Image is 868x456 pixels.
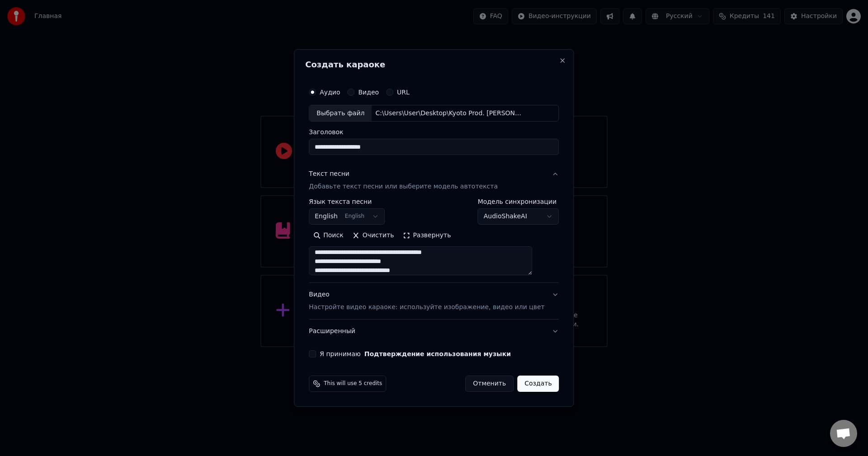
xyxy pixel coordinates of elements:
div: Текст песниДобавьте текст песни или выберите модель автотекста [309,199,559,283]
button: Я принимаю [364,351,511,357]
button: Поиск [309,229,348,243]
p: Добавьте текст песни или выберите модель автотекста [309,183,498,192]
button: Создать [517,376,559,392]
label: Видео [358,89,379,95]
div: Видео [309,291,544,312]
label: Аудио [320,89,340,95]
button: Очистить [348,229,399,243]
span: This will use 5 credits [324,380,382,387]
button: ВидеоНастройте видео караоке: используйте изображение, видео или цвет [309,283,559,320]
label: Модель синхронизации [478,199,559,205]
label: Я принимаю [320,351,511,357]
label: Заголовок [309,129,559,136]
button: Развернуть [398,229,455,243]
button: Расширенный [309,320,559,343]
div: C:\Users\User\Desktop\Kyoto Prod. [PERSON_NAME].mp3 [372,109,525,118]
label: Язык текста песни [309,199,385,205]
div: Текст песни [309,170,349,179]
label: URL [397,89,410,95]
p: Настройте видео караоке: используйте изображение, видео или цвет [309,303,544,312]
div: Выбрать файл [309,105,372,122]
h2: Создать караоке [305,61,562,69]
button: Текст песниДобавьте текст песни или выберите модель автотекста [309,163,559,199]
button: Отменить [465,376,514,392]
